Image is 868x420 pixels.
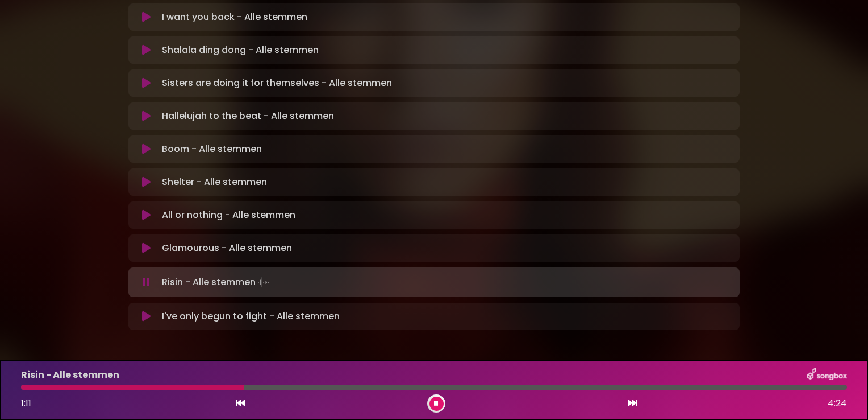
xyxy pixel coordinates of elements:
p: I've only begun to fight - Alle stemmen [162,310,340,323]
p: Hallelujah to the beat - Alle stemmen [162,109,334,123]
p: Glamourous - Alle stemmen [162,241,292,255]
p: Shalala ding dong - Alle stemmen [162,43,319,57]
p: I want you back - Alle stemmen [162,10,307,24]
p: Shelter - Alle stemmen [162,175,267,189]
p: Boom - Alle stemmen [162,142,262,156]
p: Risin - Alle stemmen [21,368,119,382]
img: songbox-logo-white.png [807,368,847,382]
img: waveform4.gif [256,274,272,290]
p: Risin - Alle stemmen [162,274,272,290]
p: Sisters are doing it for themselves - Alle stemmen [162,76,392,90]
p: All or nothing - Alle stemmen [162,208,295,222]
